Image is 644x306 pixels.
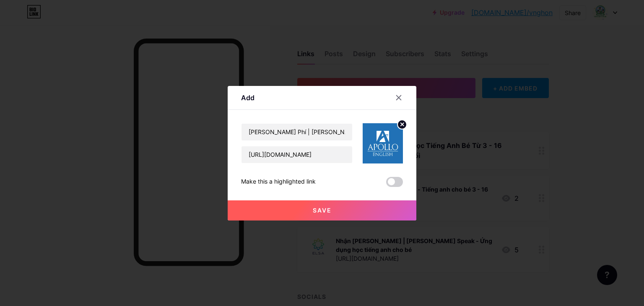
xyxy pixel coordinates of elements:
[241,146,352,163] input: URL
[241,177,316,187] div: Make this a highlighted link
[241,93,254,103] div: Add
[313,207,332,214] span: Save
[363,123,403,163] img: link_thumbnail
[228,200,416,220] button: Save
[241,124,352,140] input: Title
